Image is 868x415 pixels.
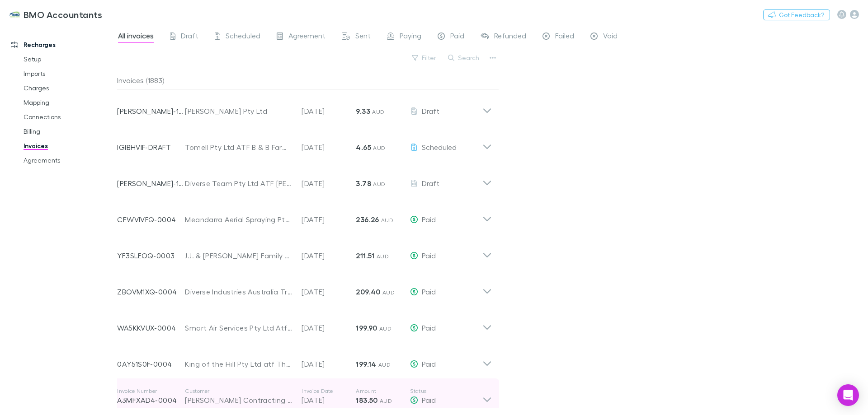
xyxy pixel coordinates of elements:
[14,110,122,124] a: Connections
[185,387,292,395] p: Customer
[14,139,122,153] a: Invoices
[288,31,325,43] span: Agreement
[117,178,185,189] p: [PERSON_NAME]-1778
[110,378,499,415] div: Invoice NumberA3MFXAD4-0004Customer[PERSON_NAME] Contracting Pty LtdInvoice Date[DATE]Amount183.5...
[356,143,371,152] strong: 4.65
[407,52,442,63] button: Filter
[185,250,292,261] div: J.J. & [PERSON_NAME] Family Trust
[422,251,436,260] span: Paid
[555,31,574,43] span: Failed
[14,124,122,139] a: Billing
[302,359,356,369] p: [DATE]
[302,286,356,297] p: [DATE]
[422,143,457,151] span: Scheduled
[185,142,292,153] div: Tomell Pty Ltd ATF B & B Farming Family Trust
[450,31,464,43] span: Paid
[356,215,379,224] strong: 236.26
[302,395,356,406] p: [DATE]
[185,106,292,117] div: [PERSON_NAME] Pty Ltd
[14,52,122,66] a: Setup
[422,215,436,224] span: Paid
[117,106,185,117] p: [PERSON_NAME]-1757
[185,359,292,369] div: King of the Hill Pty Ltd atf The Hill Family Trust
[302,106,356,117] p: [DATE]
[117,359,185,369] p: 0AY51S0F-0004
[302,387,356,395] p: Invoice Date
[24,9,103,20] h3: BMO Accountants
[355,31,371,43] span: Sent
[302,214,356,225] p: [DATE]
[373,145,385,151] span: AUD
[381,217,393,224] span: AUD
[373,181,385,187] span: AUD
[117,250,185,261] p: YF3SLEOQ-0003
[422,396,436,404] span: Paid
[494,31,526,43] span: Refunded
[356,396,377,405] strong: 183.50
[382,289,395,296] span: AUD
[356,359,376,368] strong: 199.14
[302,322,356,333] p: [DATE]
[14,81,122,95] a: Charges
[118,31,154,43] span: All invoices
[226,31,260,43] span: Scheduled
[9,9,20,20] img: BMO Accountants's Logo
[110,198,499,234] div: CEWVIVEQ-0004Meandarra Aerial Spraying Pty Ltd[DATE]236.26 AUDPaid
[117,286,185,297] p: ZBOVM1XQ-0004
[185,178,292,189] div: Diverse Team Pty Ltd ATF [PERSON_NAME] Investment Trust
[400,31,421,43] span: Paying
[356,251,374,260] strong: 211.51
[356,179,371,188] strong: 3.78
[603,31,618,43] span: Void
[110,89,499,126] div: [PERSON_NAME]-1757[PERSON_NAME] Pty Ltd[DATE]9.33 AUDDraft
[372,108,384,115] span: AUD
[110,342,499,378] div: 0AY51S0F-0004King of the Hill Pty Ltd atf The Hill Family Trust[DATE]199.14 AUDPaid
[185,286,292,297] div: Diverse Industries Australia Trust
[422,287,436,296] span: Paid
[110,162,499,198] div: [PERSON_NAME]-1778Diverse Team Pty Ltd ATF [PERSON_NAME] Investment Trust[DATE]3.78 AUDDraft
[380,397,392,404] span: AUD
[110,126,499,162] div: IGIBHVIF-DRAFTTomell Pty Ltd ATF B & B Farming Family Trust[DATE]4.65 AUDScheduled
[181,31,198,43] span: Draft
[302,250,356,261] p: [DATE]
[110,270,499,306] div: ZBOVM1XQ-0004Diverse Industries Australia Trust[DATE]209.40 AUDPaid
[185,322,292,333] div: Smart Air Services Pty Ltd Atf Fly Smart Trust
[837,384,859,406] div: Open Intercom Messenger
[117,142,185,153] p: IGIBHVIF-DRAFT
[356,287,380,296] strong: 209.40
[14,153,122,168] a: Agreements
[302,178,356,189] p: [DATE]
[422,359,436,368] span: Paid
[763,9,830,20] button: Got Feedback?
[110,234,499,270] div: YF3SLEOQ-0003J.J. & [PERSON_NAME] Family Trust[DATE]211.51 AUDPaid
[2,37,122,52] a: Recharges
[117,395,185,406] p: A3MFXAD4-0004
[422,179,439,187] span: Draft
[110,306,499,342] div: WA5KKVUX-0004Smart Air Services Pty Ltd Atf Fly Smart Trust[DATE]199.90 AUDPaid
[410,387,482,395] p: Status
[379,325,392,332] span: AUD
[356,323,377,332] strong: 199.90
[422,107,439,115] span: Draft
[117,322,185,333] p: WA5KKVUX-0004
[185,214,292,225] div: Meandarra Aerial Spraying Pty Ltd
[14,95,122,110] a: Mapping
[377,253,389,260] span: AUD
[117,214,185,225] p: CEWVIVEQ-0004
[422,323,436,332] span: Paid
[443,52,485,63] button: Search
[4,4,108,25] a: BMO Accountants
[302,142,356,153] p: [DATE]
[14,66,122,81] a: Imports
[117,387,185,395] p: Invoice Number
[356,107,370,116] strong: 9.33
[356,387,410,395] p: Amount
[378,361,391,368] span: AUD
[185,395,292,406] div: [PERSON_NAME] Contracting Pty Ltd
